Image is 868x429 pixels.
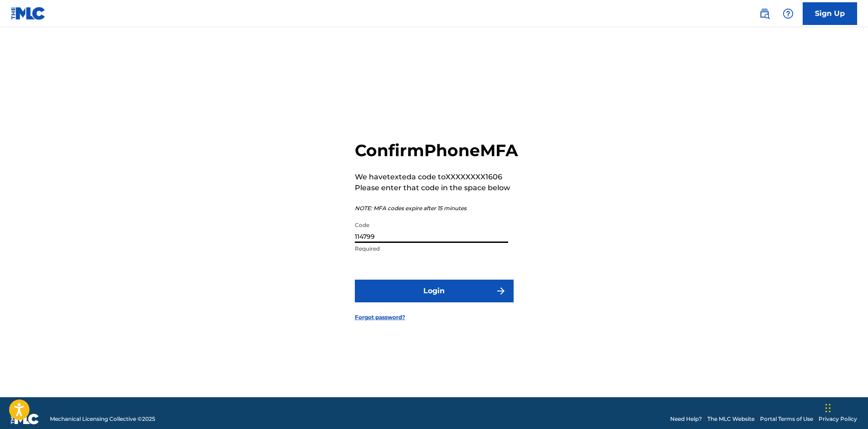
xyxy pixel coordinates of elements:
[779,5,797,23] div: Help
[355,280,514,302] button: Login
[11,7,46,20] img: MLC Logo
[355,140,518,161] h2: Confirm Phone MFA
[355,313,405,321] a: Forgot password?
[11,414,39,424] img: logo
[760,415,813,423] a: Portal Terms of Use
[50,415,155,423] span: Mechanical Licensing Collective © 2025
[707,415,755,423] a: The MLC Website
[759,8,770,19] img: search
[755,5,774,23] a: Public Search
[783,8,794,19] img: help
[670,415,702,423] a: Need Help?
[355,172,518,182] p: We have texted a code to XXXXXXXX1606
[355,204,518,212] p: NOTE: MFA codes expire after 15 minutes
[355,182,518,193] p: Please enter that code in the space below
[803,2,857,25] a: Sign Up
[355,245,508,253] p: Required
[823,385,868,429] iframe: Chat Widget
[819,415,857,423] a: Privacy Policy
[825,394,831,422] div: Drag
[495,286,506,296] img: f7272a7cc735f4ea7f67.svg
